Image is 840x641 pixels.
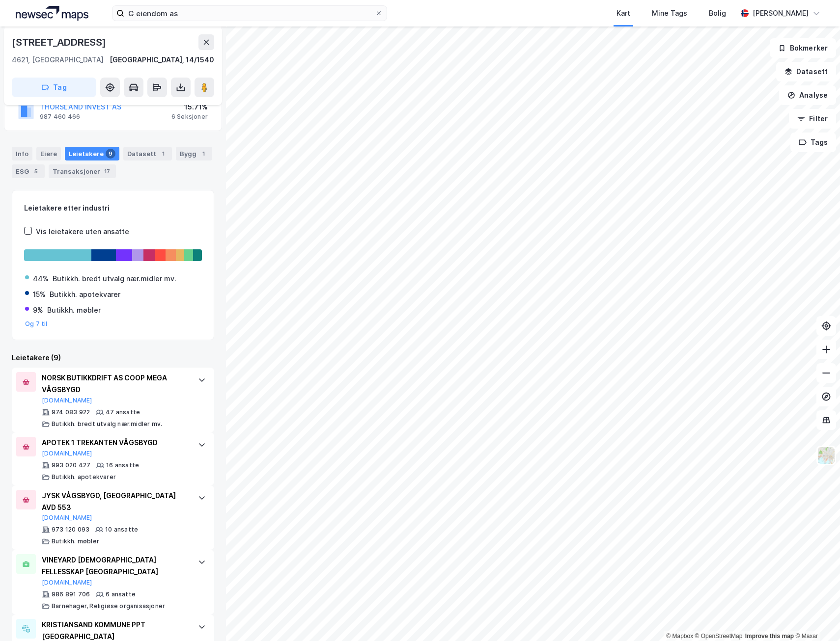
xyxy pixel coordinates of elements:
[25,320,48,328] button: Og 7 til
[42,397,92,404] button: [DOMAIN_NAME]
[52,473,116,481] div: Butikkh. apotekvarer
[652,7,687,19] div: Mine Tags
[33,273,49,285] div: 44%
[49,164,116,178] div: Transaksjoner
[790,133,836,152] button: Tags
[52,537,99,545] div: Butikkh. møbler
[110,54,214,66] div: [GEOGRAPHIC_DATA], 14/1540
[158,149,168,159] div: 1
[106,149,115,159] div: 9
[42,437,188,449] div: APOTEK 1 TREKANTEN VÅGSBYGD
[176,147,212,160] div: Bygg
[42,554,188,578] div: VINEYARD [DEMOGRAPHIC_DATA] FELLESSKAP [GEOGRAPHIC_DATA]
[106,590,136,598] div: 6 ansatte
[52,602,165,610] div: Barnehager, Religiøse organisasjoner
[12,78,96,97] button: Tag
[171,113,208,121] div: 6 Seksjoner
[50,289,120,300] div: Butikkh. apotekvarer
[106,461,139,469] div: 16 ansatte
[12,164,45,178] div: ESG
[42,490,188,513] div: JYSK VÅGSBYGD, [GEOGRAPHIC_DATA] AVD 553
[40,113,80,121] div: 987 460 466
[12,54,104,66] div: 4621, [GEOGRAPHIC_DATA]
[779,85,836,105] button: Analyse
[42,372,188,396] div: NORSK BUTIKKDRIFT AS COOP MEGA VÅGSBYGD
[695,633,743,640] a: OpenStreetMap
[52,526,89,534] div: 973 120 093
[123,147,172,160] div: Datasett
[33,289,46,300] div: 15%
[47,304,101,316] div: Butikkh. møbler
[36,147,61,160] div: Eiere
[616,7,630,19] div: Kart
[198,149,208,159] div: 1
[12,352,214,364] div: Leietakere (9)
[24,202,202,214] div: Leietakere etter industri
[817,446,836,465] img: Z
[53,273,176,285] div: Butikkh. bredt utvalg nær.midler mv.
[52,420,162,428] div: Butikkh. bredt utvalg nær.midler mv.
[36,226,129,238] div: Vis leietakere uten ansatte
[42,514,92,522] button: [DOMAIN_NAME]
[16,6,88,21] img: logo.a4113a55bc3d86da70a041830d287a7e.svg
[124,6,375,21] input: Søk på adresse, matrikkel, gårdeiere, leietakere eller personer
[52,590,90,598] div: 986 891 706
[42,579,92,587] button: [DOMAIN_NAME]
[753,7,809,19] div: [PERSON_NAME]
[776,62,836,81] button: Datasett
[102,166,112,176] div: 17
[666,633,693,640] a: Mapbox
[12,147,32,160] div: Info
[42,450,92,457] button: [DOMAIN_NAME]
[789,109,836,129] button: Filter
[31,166,41,176] div: 5
[105,526,138,534] div: 10 ansatte
[745,633,794,640] a: Improve this map
[709,7,726,19] div: Bolig
[33,304,43,316] div: 9%
[52,408,90,416] div: 974 083 922
[171,101,208,113] div: 15.71%
[65,147,119,160] div: Leietakere
[770,38,836,58] button: Bokmerker
[791,594,840,641] iframe: Chat Widget
[12,34,108,50] div: [STREET_ADDRESS]
[52,461,90,469] div: 993 020 427
[106,408,140,416] div: 47 ansatte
